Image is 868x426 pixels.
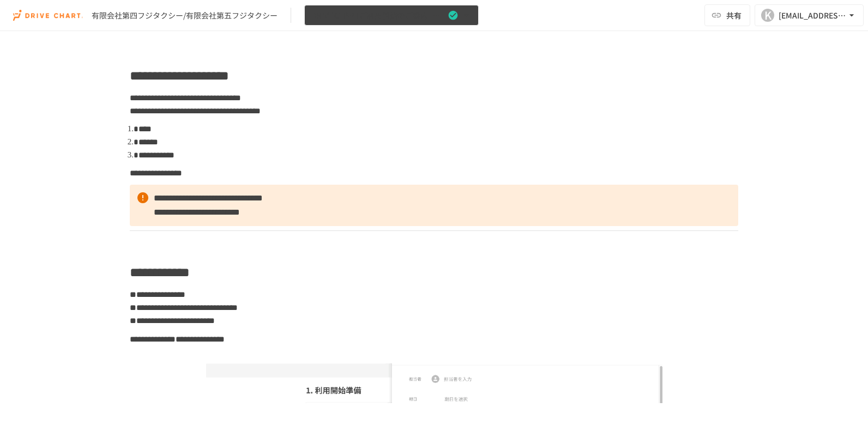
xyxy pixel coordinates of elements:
[761,9,774,22] div: K
[779,9,846,22] div: [EMAIL_ADDRESS][DOMAIN_NAME]
[304,5,479,26] button: DRIVE CHARTご利用開始のご案内_フルv1.2
[311,9,445,22] span: DRIVE CHARTご利用開始のご案内_フルv1.2
[726,9,742,21] span: 共有
[755,4,864,26] button: K[EMAIL_ADDRESS][DOMAIN_NAME]
[92,10,278,21] div: 有限会社第四フジタクシー/有限会社第五フジタクシー
[704,4,750,26] button: 共有
[13,7,83,24] img: i9VDDS9JuLRLX3JIUyK59LcYp6Y9cayLPHs4hOxMB9W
